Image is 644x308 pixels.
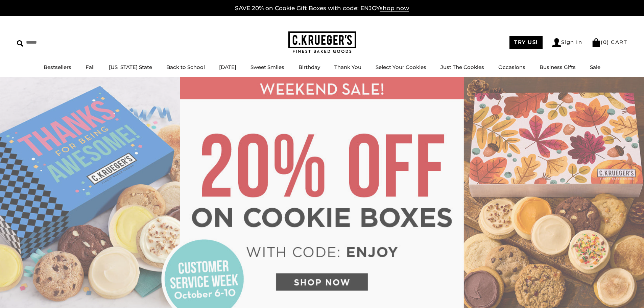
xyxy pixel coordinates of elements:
a: Bestsellers [44,64,71,70]
a: Back to School [166,64,205,70]
a: Select Your Cookies [376,64,426,70]
img: Bag [592,38,601,47]
a: TRY US! [509,36,543,49]
a: Thank You [334,64,361,70]
a: Fall [86,64,95,70]
img: C.KRUEGER'S [288,31,356,53]
span: 0 [603,39,607,45]
a: Occasions [498,64,525,70]
a: Birthday [299,64,320,70]
a: [DATE] [219,64,236,70]
a: Sweet Smiles [251,64,284,70]
input: Search [17,37,97,48]
a: Business Gifts [540,64,576,70]
img: Account [552,38,561,47]
a: (0) CART [592,39,627,45]
a: Sale [590,64,600,70]
a: [US_STATE] State [109,64,152,70]
a: SAVE 20% on Cookie Gift Boxes with code: ENJOYshop now [235,5,409,12]
span: shop now [380,5,409,12]
img: Search [17,40,23,47]
a: Sign In [552,38,582,47]
a: Just The Cookies [440,64,484,70]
